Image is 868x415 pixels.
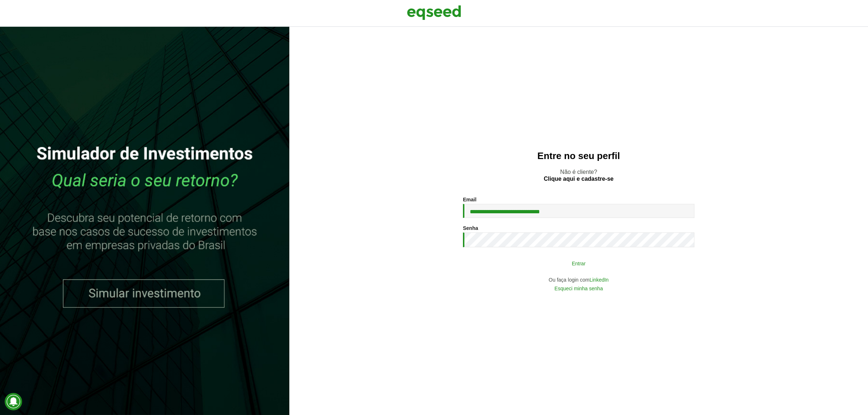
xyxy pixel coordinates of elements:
div: Ou faça login com [463,277,694,282]
a: LinkedIn [590,277,609,282]
p: Não é cliente? [304,168,854,182]
label: Senha [463,226,478,231]
label: Email [463,197,476,202]
h2: Entre no seu perfil [304,151,854,161]
button: Entrar [485,256,673,270]
a: Clique aqui e cadastre-se [544,176,614,182]
a: Esqueci minha senha [554,286,603,291]
img: EqSeed Logo [407,4,461,22]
